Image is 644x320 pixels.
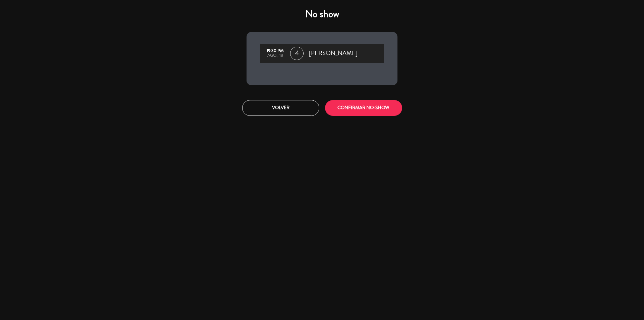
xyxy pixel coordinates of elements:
span: [PERSON_NAME] [309,48,358,58]
button: Volver [242,100,319,116]
button: CONFIRMAR NO-SHOW [325,100,402,116]
div: 19:30 PM [263,49,287,53]
div: ago., 18 [263,53,287,58]
span: 4 [290,47,304,60]
h4: No show [247,8,397,20]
